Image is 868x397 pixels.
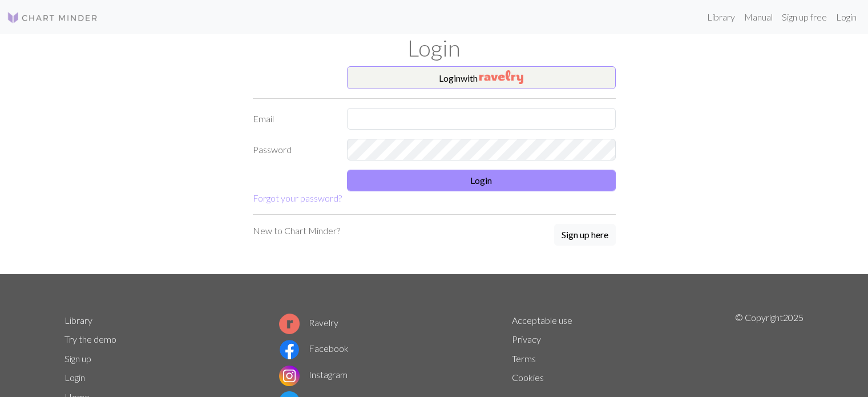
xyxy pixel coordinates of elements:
button: Sign up here [554,224,616,246]
label: Email [246,108,340,130]
img: Instagram logo [279,366,300,386]
a: Forgot your password? [253,193,342,203]
a: Instagram [279,369,348,380]
a: Terms [512,353,536,364]
p: New to Chart Minder? [253,224,340,238]
a: Manual [740,6,777,29]
a: Library [703,6,740,29]
label: Password [246,139,340,161]
a: Cookies [512,372,544,383]
a: Ravelry [279,317,338,328]
a: Sign up free [777,6,831,29]
a: Library [64,315,92,326]
h1: Login [58,34,811,62]
img: Ravelry [479,70,523,84]
a: Facebook [279,343,349,354]
a: Sign up [64,353,91,364]
a: Login [64,372,85,383]
button: Loginwith [347,66,616,89]
a: Try the demo [64,334,116,344]
button: Login [347,170,616,191]
img: Ravelry logo [279,314,300,334]
img: Logo [7,11,98,25]
a: Sign up here [554,224,616,247]
a: Login [831,6,861,29]
a: Privacy [512,334,541,344]
a: Acceptable use [512,315,572,326]
img: Facebook logo [279,339,300,360]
